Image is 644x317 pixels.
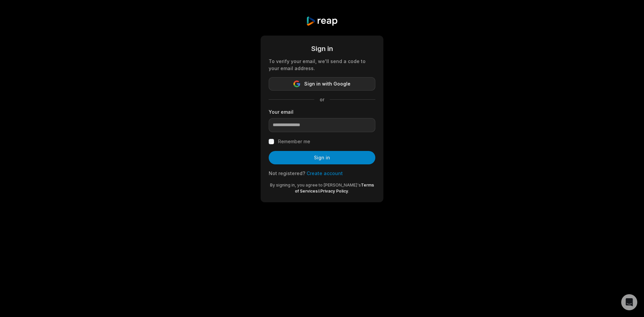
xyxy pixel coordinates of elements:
div: Sign in [269,44,375,54]
label: Your email [269,108,375,115]
label: Remember me [278,138,310,146]
img: reap [306,16,338,26]
div: To verify your email, we'll send a code to your email address. [269,58,375,72]
span: Not registered? [269,170,305,176]
a: Terms of Services [295,182,374,194]
div: Open Intercom Messenger [621,294,637,310]
button: Sign in [269,151,375,164]
a: Create account [307,170,343,176]
button: Sign in with Google [269,77,375,91]
span: Sign in with Google [304,80,351,88]
span: or [314,96,330,103]
a: Privacy Policy [320,189,348,194]
span: . [348,189,349,194]
span: By signing in, you agree to [PERSON_NAME]'s [270,182,361,188]
span: & [318,189,320,194]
